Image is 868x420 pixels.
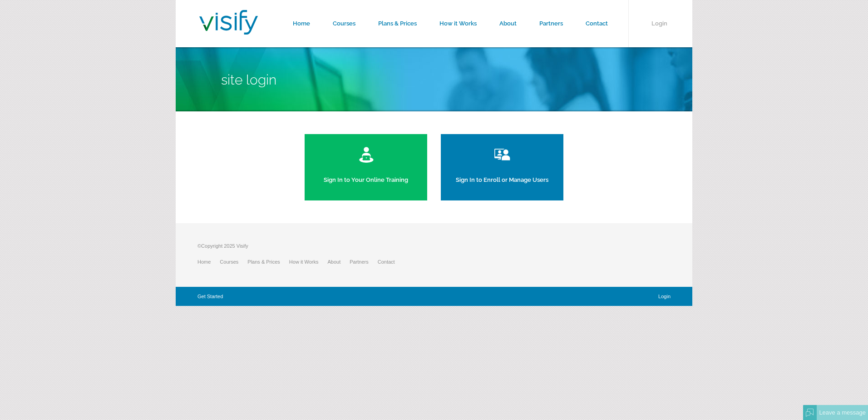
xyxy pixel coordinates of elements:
a: About [327,259,350,265]
img: Visify Training [199,10,258,35]
img: training [358,145,374,164]
span: Copyright 2025 Visify [201,243,248,249]
div: Leave a message [817,405,868,420]
a: Visify Training [199,24,258,37]
p: © [197,241,404,255]
a: Plans & Prices [247,259,289,265]
span: Site Login [221,72,276,88]
a: Login [658,294,671,299]
a: Partners [350,259,378,265]
a: How it Works [289,259,328,265]
img: manage users [492,145,513,164]
a: Home [197,259,220,265]
a: Get Started [197,294,223,299]
a: Contact [378,259,404,265]
a: Sign In to Enroll or Manage Users [441,134,563,200]
a: Courses [220,259,247,265]
a: Sign In to Your Online Training [305,134,427,200]
img: Offline [806,409,814,417]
